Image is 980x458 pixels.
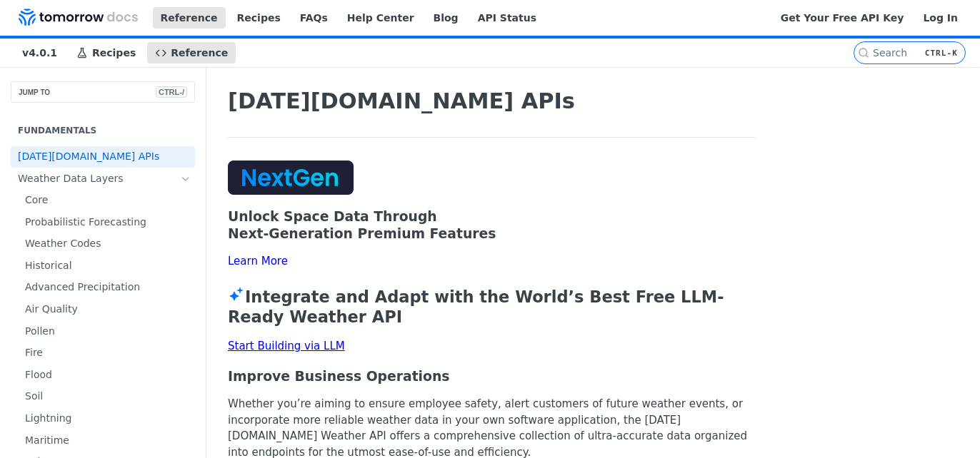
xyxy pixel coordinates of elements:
h2: Fundamentals [11,124,195,137]
a: Weather Data LayersHide subpages for Weather Data Layers [11,168,195,190]
span: Reference [171,47,228,58]
a: [DATE][DOMAIN_NAME] APIs [11,146,195,168]
a: Soil [18,386,195,407]
a: Maritime [18,430,195,452]
button: Hide subpages for Weather Data Layers [180,173,191,185]
a: Historical [18,255,195,277]
a: Blog [426,7,466,29]
span: Weather Codes [25,237,191,251]
a: Help Center [339,7,422,29]
a: API Status [470,7,544,29]
a: Reference [147,42,236,63]
span: Soil [25,390,191,404]
h1: [DATE][DOMAIN_NAME] APIs [228,88,755,114]
span: Fire [25,346,191,360]
a: Start Building via LLM [228,340,345,352]
a: Fire [18,342,195,364]
span: Flood [25,368,191,382]
a: Weather Codes [18,233,195,255]
a: Air Quality [18,299,195,320]
a: Pollen [18,321,195,342]
span: Maritime [25,434,191,448]
a: Recipes [229,7,289,29]
span: Lightning [25,412,191,426]
a: Learn More [228,253,755,270]
span: Core [25,193,191,208]
a: Probabilistic Forecasting [18,212,195,233]
img: NextGen [228,161,354,195]
span: Advanced Precipitation [25,280,191,295]
a: Core [18,190,195,211]
span: [DATE][DOMAIN_NAME] APIs [18,150,191,164]
h3: Improve Business Operations [228,368,755,385]
span: Recipes [92,47,136,58]
span: Probabilistic Forecasting [25,215,191,230]
span: v4.0.1 [14,42,65,63]
a: Flood [18,365,195,386]
kbd: CTRL-K [921,46,961,60]
h2: Integrate and Adapt with the World’s Best Free LLM-Ready Weather API [228,285,755,327]
a: FAQs [292,7,336,29]
span: CTRL-/ [156,86,187,98]
a: Recipes [69,42,144,63]
span: Historical [25,259,191,273]
svg: Search [858,47,869,58]
span: Air Quality [25,302,191,317]
a: Log In [915,7,966,29]
img: Tomorrow.io Weather API Docs [19,9,138,26]
a: Advanced Precipitation [18,277,195,298]
button: JUMP TOCTRL-/ [11,81,195,103]
a: Reference [153,7,226,29]
a: Lightning [18,408,195,429]
a: Get Your Free API Key [773,7,912,29]
h3: Unlock Space Data Through Next-Generation Premium Features [228,208,755,242]
span: Pollen [25,325,191,339]
span: Weather Data Layers [18,172,176,186]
